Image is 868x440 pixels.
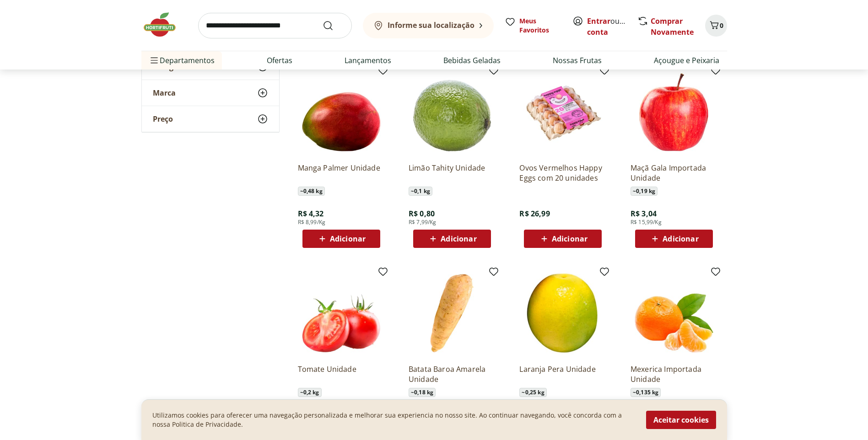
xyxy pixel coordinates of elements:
span: R$ 7,99/Kg [409,219,437,226]
button: Adicionar [413,230,491,248]
span: R$ 15,99/Kg [631,219,662,226]
img: Limão Tahity Unidade [409,69,496,156]
span: R$ 0,80 [409,209,435,219]
img: Laranja Pera Unidade [519,270,606,357]
span: Adicionar [552,235,588,242]
a: Lançamentos [345,55,391,66]
span: Adicionar [663,235,698,242]
span: ~ 0,1 kg [409,187,432,196]
span: ~ 0,19 kg [631,187,658,196]
img: Manga Palmer Unidade [298,69,385,156]
a: Criar conta [587,16,637,37]
a: Entrar [587,16,610,26]
button: Adicionar [524,230,602,248]
button: Menu [149,49,160,71]
img: Tomate Unidade [298,270,385,357]
span: R$ 26,99 [519,209,550,219]
a: Nossas Frutas [553,55,602,66]
img: Maçã Gala Importada Unidade [631,69,717,156]
span: ~ 0,25 kg [519,388,546,397]
span: ~ 0,48 kg [298,187,325,196]
span: Adicionar [330,235,366,242]
span: R$ 4,32 [298,209,324,219]
span: ou [587,16,628,38]
a: Limão Tahity Unidade [409,163,496,183]
a: Ofertas [267,55,292,66]
button: Aceitar cookies [646,411,716,429]
a: Manga Palmer Unidade [298,163,385,183]
b: Informe sua localização [388,20,474,30]
span: Preço [153,114,173,123]
a: Meus Favoritos [505,16,561,35]
img: Hortifruti [141,11,187,38]
a: Laranja Pera Unidade [519,364,606,384]
a: Comprar Novamente [651,16,694,37]
span: Departamentos [149,49,215,71]
span: ~ 0,18 kg [409,388,436,397]
span: ~ 0,2 kg [298,388,322,397]
button: Informe sua localização [363,13,494,38]
img: Ovos Vermelhos Happy Eggs com 20 unidades [519,69,606,156]
span: ~ 0,135 kg [631,388,661,397]
span: R$ 3,04 [631,209,657,219]
a: Tomate Unidade [298,364,385,384]
a: Ovos Vermelhos Happy Eggs com 20 unidades [519,163,606,183]
span: Marca [153,88,176,97]
a: Bebidas Geladas [443,55,501,66]
img: Mexerica Importada Unidade [631,270,717,357]
input: search [198,13,352,38]
p: Utilizamos cookies para oferecer uma navegação personalizada e melhorar sua experiencia no nosso ... [152,411,635,429]
a: Mexerica Importada Unidade [631,364,717,384]
button: Marca [142,80,279,106]
button: Adicionar [302,230,380,248]
span: R$ 8,99/Kg [298,219,326,226]
button: Adicionar [635,230,713,248]
span: Adicionar [441,235,476,242]
a: Batata Baroa Amarela Unidade [409,364,496,384]
button: Carrinho [705,15,727,37]
a: Açougue e Peixaria [654,55,719,66]
img: Batata Baroa Amarela Unidade [409,270,496,357]
a: Maçã Gala Importada Unidade [631,163,717,183]
span: 0 [720,21,723,30]
button: Submit Search [323,20,345,31]
span: Meus Favoritos [519,16,561,35]
button: Preço [142,106,279,132]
